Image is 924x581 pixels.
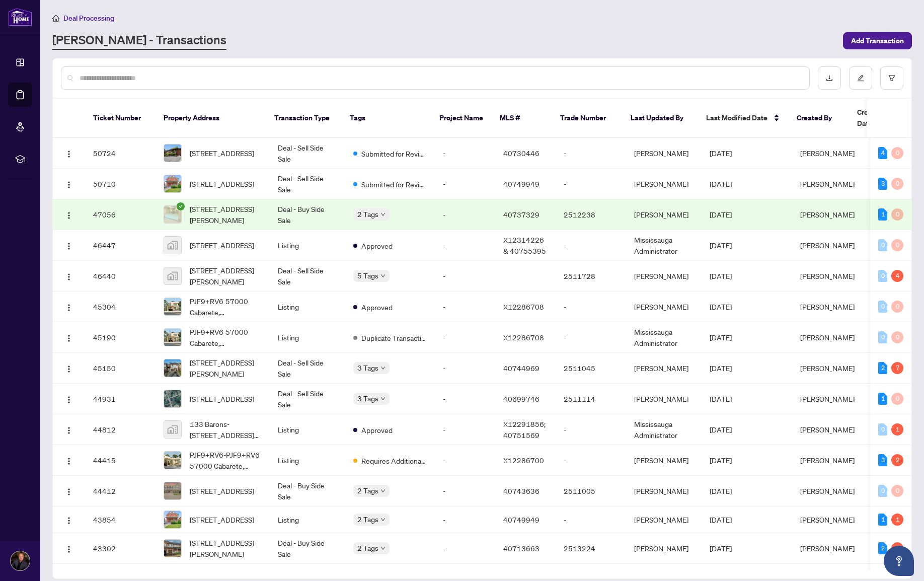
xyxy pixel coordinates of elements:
[380,212,386,217] span: down
[626,230,702,261] td: Mississauga Administrator
[190,265,262,287] span: [STREET_ADDRESS][PERSON_NAME]
[857,107,899,129] span: Created Date
[878,270,887,282] div: 0
[891,485,903,497] div: 0
[556,506,626,533] td: -
[710,333,732,342] span: [DATE]
[789,99,849,138] th: Created By
[891,270,903,282] div: 4
[270,138,345,169] td: Deal - Sell Side Sale
[891,301,903,313] div: 0
[878,514,887,526] div: 1
[164,390,181,407] img: thumbnail-img
[878,301,887,313] div: 0
[503,149,540,158] span: 40730446
[361,455,427,466] span: Requires Additional Docs
[357,208,378,220] span: 2 Tags
[164,329,181,346] img: thumbnail-img
[164,540,181,557] img: thumbnail-img
[706,112,767,123] span: Last Modified Date
[85,506,156,533] td: 43854
[556,353,626,384] td: 2511045
[190,296,262,318] span: PJF9+RV6 57000 Cabarete, [GEOGRAPHIC_DATA], [GEOGRAPHIC_DATA]
[85,445,156,476] td: 44415
[61,206,77,223] button: Logo
[891,454,903,466] div: 2
[626,138,702,169] td: [PERSON_NAME]
[800,149,855,158] span: [PERSON_NAME]
[270,353,345,384] td: Deal - Sell Side Sale
[800,302,855,311] span: [PERSON_NAME]
[626,199,702,230] td: [PERSON_NAME]
[61,540,77,556] button: Logo
[85,292,156,322] td: 45304
[891,331,903,343] div: 0
[800,271,855,280] span: [PERSON_NAME]
[266,99,342,138] th: Transaction Type
[270,384,345,414] td: Deal - Sell Side Sale
[891,362,903,374] div: 7
[357,514,378,525] span: 2 Tags
[8,8,32,26] img: logo
[556,169,626,199] td: -
[626,445,702,476] td: [PERSON_NAME]
[361,424,393,435] span: Approved
[891,239,903,251] div: 0
[52,15,59,22] span: home
[626,322,702,353] td: Mississauga Administrator
[270,414,345,445] td: Listing
[556,199,626,230] td: 2512238
[503,419,546,440] span: X12291856; 40751569
[164,237,181,254] img: thumbnail-img
[503,456,544,465] span: X12286700
[435,322,495,353] td: -
[164,144,181,162] img: thumbnail-img
[800,333,855,342] span: [PERSON_NAME]
[800,544,855,553] span: [PERSON_NAME]
[61,360,77,376] button: Logo
[61,483,77,499] button: Logo
[626,353,702,384] td: [PERSON_NAME]
[556,533,626,564] td: 2513224
[710,241,732,250] span: [DATE]
[164,267,181,284] img: thumbnail-img
[556,476,626,506] td: 2511005
[891,178,903,190] div: 0
[190,178,254,189] span: [STREET_ADDRESS]
[710,486,732,495] span: [DATE]
[710,456,732,465] span: [DATE]
[800,394,855,403] span: [PERSON_NAME]
[65,396,73,404] img: Logo
[85,261,156,292] td: 46440
[435,384,495,414] td: -
[85,533,156,564] td: 43302
[65,273,73,281] img: Logo
[61,237,77,253] button: Logo
[891,542,903,554] div: 8
[65,365,73,373] img: Logo
[65,304,73,312] img: Logo
[361,302,393,313] span: Approved
[710,425,732,434] span: [DATE]
[52,32,226,50] a: [PERSON_NAME] - Transactions
[710,302,732,311] span: [DATE]
[190,357,262,379] span: [STREET_ADDRESS][PERSON_NAME]
[85,322,156,353] td: 45190
[164,452,181,469] img: thumbnail-img
[698,99,789,138] th: Last Modified Date
[177,202,185,210] span: check-circle
[61,268,77,284] button: Logo
[190,393,254,404] span: [STREET_ADDRESS]
[556,230,626,261] td: -
[891,147,903,159] div: 0
[503,486,540,495] span: 40743636
[800,486,855,495] span: [PERSON_NAME]
[849,66,872,90] button: edit
[878,362,887,374] div: 2
[342,99,431,138] th: Tags
[800,515,855,524] span: [PERSON_NAME]
[626,414,702,445] td: Mississauga Administrator
[164,511,181,528] img: thumbnail-img
[800,425,855,434] span: [PERSON_NAME]
[800,456,855,465] span: [PERSON_NAME]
